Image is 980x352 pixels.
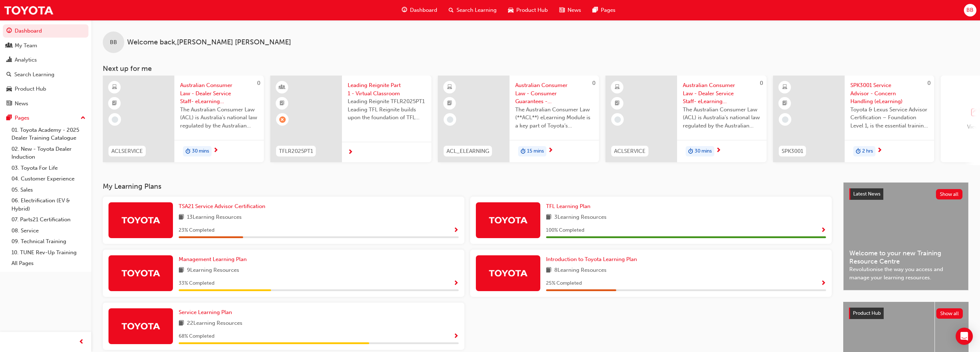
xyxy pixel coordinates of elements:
[453,227,459,234] span: Show Progress
[773,76,934,162] a: 0SPK3001SPK3001 Service Advisor - Concern Handling (eLearning)Toyota & Lexus Service Advisor Cert...
[695,147,712,155] span: 30 mins
[587,3,621,18] a: pages-iconPages
[112,116,118,123] span: learningRecordVerb_NONE-icon
[521,147,526,156] span: duration-icon
[546,266,551,275] span: book-icon
[280,83,285,92] span: learningResourceType_INSTRUCTOR_LED-icon
[546,255,640,264] a: Introduction to Toyota Learning Plan
[15,42,37,50] div: My Team
[782,83,787,92] span: learningResourceType_ELEARNING-icon
[9,258,88,269] a: All Pages
[187,266,239,275] span: 9 Learning Resources
[853,191,880,197] span: Latest News
[187,213,242,222] span: 13 Learning Resources
[3,68,88,81] a: Search Learning
[81,114,86,123] span: up-icon
[179,202,268,211] a: TSA21 Service Advisor Certification
[396,3,443,18] a: guage-iconDashboard
[601,6,615,14] span: Pages
[257,80,260,86] span: 0
[3,82,88,96] a: Product Hub
[936,189,963,199] button: Show all
[821,279,826,288] button: Show Progress
[15,100,28,108] div: News
[185,147,190,156] span: duration-icon
[688,147,693,156] span: duration-icon
[449,6,454,15] span: search-icon
[966,6,974,14] span: BB
[927,80,931,86] span: 0
[15,114,29,122] div: Pages
[179,308,235,317] a: Service Learning Plan
[821,226,826,235] button: Show Progress
[180,106,258,130] span: The Australian Consumer Law (ACL) is Australia's national law regulated by the Australian Competi...
[593,6,598,15] span: pages-icon
[683,81,761,106] span: Australian Consumer Law - Dealer Service Staff- eLearning Module
[15,85,46,93] div: Product Hub
[179,319,184,328] span: book-icon
[554,3,587,18] a: news-iconNews
[447,116,453,123] span: learningRecordVerb_NONE-icon
[103,76,264,162] a: 0ACLSERVICEAustralian Consumer Law - Dealer Service Staff- eLearning ModuleThe Australian Consume...
[592,80,595,86] span: 0
[110,38,117,47] span: BB
[446,147,489,155] span: ACL_ELEARNING
[179,255,250,264] a: Management Learning Plan
[4,2,54,18] img: Trak
[849,249,962,265] span: Welcome to your new Training Resource Centre
[615,83,620,92] span: learningResourceType_ELEARNING-icon
[936,308,963,319] button: Show all
[527,147,544,155] span: 15 mins
[6,115,12,121] span: pages-icon
[546,213,551,222] span: book-icon
[9,125,88,144] a: 01. Toyota Academy - 2025 Dealer Training Catalogue
[453,333,459,340] span: Show Progress
[402,6,407,15] span: guage-icon
[179,256,247,262] span: Management Learning Plan
[760,80,763,86] span: 0
[112,99,117,108] span: booktick-icon
[348,81,426,97] span: Leading Reignite Part 1 - Virtual Classroom
[614,116,621,123] span: learningRecordVerb_NONE-icon
[821,280,826,287] span: Show Progress
[179,213,184,222] span: book-icon
[179,203,265,209] span: TSA21 Service Advisor Certification
[683,106,761,130] span: The Australian Consumer Law (ACL) is Australia's national law regulated by the Australian Competi...
[447,83,452,92] span: learningResourceType_ELEARNING-icon
[14,71,54,79] div: Search Learning
[111,147,143,155] span: ACLSERVICE
[546,256,637,262] span: Introduction to Toyota Learning Plan
[559,6,565,15] span: news-icon
[279,116,286,123] span: learningRecordVerb_ABSENT-icon
[9,247,88,258] a: 10. TUNE Rev-Up Training
[548,148,553,154] span: next-icon
[270,76,431,162] a: TFLR2025PT1Leading Reignite Part 1 - Virtual ClassroomLeading Reignite TFLR2025PT1 Leading TFL Re...
[488,214,528,226] img: Trak
[9,173,88,184] a: 04. Customer Experience
[6,57,12,63] span: chart-icon
[862,147,873,155] span: 2 hrs
[849,188,962,200] a: Latest NewsShow all
[9,184,88,196] a: 05. Sales
[615,99,620,108] span: booktick-icon
[508,6,513,15] span: car-icon
[453,332,459,341] button: Show Progress
[6,43,12,49] span: people-icon
[453,279,459,288] button: Show Progress
[9,236,88,247] a: 09. Technical Training
[850,106,928,130] span: Toyota & Lexus Service Advisor Certification – Foundation Level 1, is the essential training cour...
[213,148,218,154] span: next-icon
[849,308,963,319] a: Product HubShow all
[614,147,646,155] span: ACLSERVICE
[546,226,584,235] span: 100 % Completed
[782,99,787,108] span: booktick-icon
[605,76,767,162] a: 0ACLSERVICEAustralian Consumer Law - Dealer Service Staff- eLearning ModuleThe Australian Consume...
[546,203,590,209] span: TFL Learning Plan
[843,182,969,290] a: Latest NewsShow allWelcome to your new Training Resource CentreRevolutionise the way you access a...
[964,4,976,16] button: BB
[515,106,593,130] span: The Australian Consumer Law (**ACL**) eLearning Module is a key part of Toyota’s compliance progr...
[187,319,242,328] span: 22 Learning Resources
[121,320,160,332] img: Trak
[279,147,313,155] span: TFLR2025PT1
[79,338,84,347] span: prev-icon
